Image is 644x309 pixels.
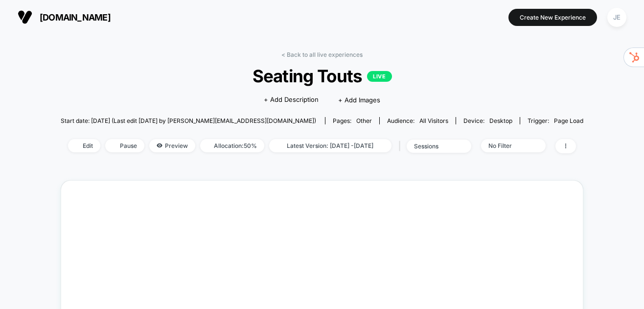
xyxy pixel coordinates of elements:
span: Allocation: 50% [200,139,264,152]
span: Device: [456,117,520,124]
span: [DOMAIN_NAME] [40,12,111,23]
p: LIVE [367,71,391,82]
span: Edit [68,139,100,152]
span: | [396,139,407,153]
span: Latest Version: [DATE] - [DATE] [269,139,391,152]
div: sessions [414,143,453,150]
button: [DOMAIN_NAME] [15,9,114,25]
button: Create New Experience [508,9,597,26]
span: other [356,117,372,124]
span: + Add Description [264,95,319,105]
span: Start date: [DATE] (Last edit [DATE] by [PERSON_NAME][EMAIL_ADDRESS][DOMAIN_NAME]) [61,117,316,124]
div: Trigger: [528,117,583,124]
span: Seating Touts [87,66,557,86]
a: < Back to all live experiences [281,51,363,58]
span: + Add Images [338,96,380,104]
span: Page Load [554,117,583,124]
div: Pages: [333,117,372,124]
span: All Visitors [419,117,448,124]
span: Preview [149,139,195,152]
span: desktop [489,117,512,124]
div: JE [607,8,626,27]
img: Visually logo [18,10,32,24]
div: Audience: [387,117,448,124]
div: No Filter [488,142,528,149]
span: Pause [105,139,144,152]
button: JE [604,7,629,27]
